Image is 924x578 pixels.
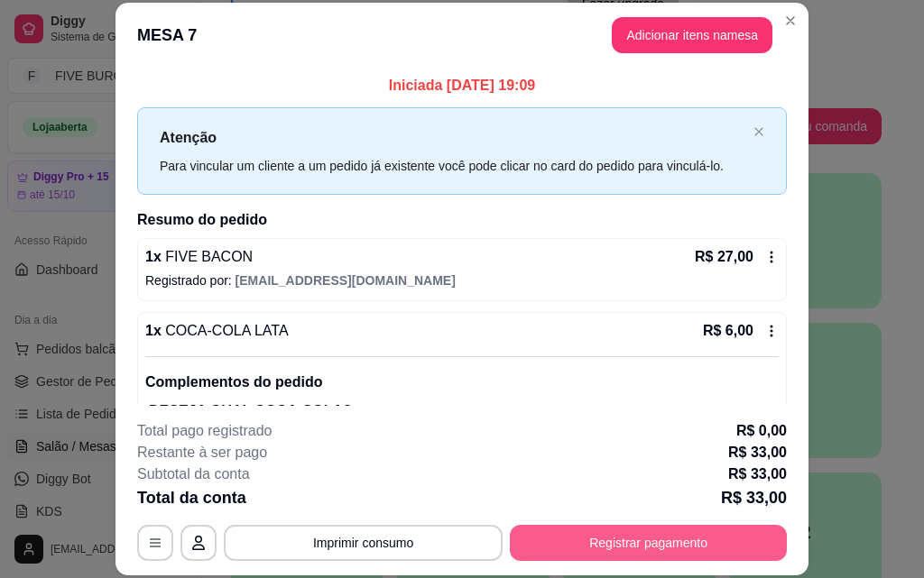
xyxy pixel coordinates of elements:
[236,273,456,288] span: [EMAIL_ADDRESS][DOMAIN_NAME]
[145,246,253,268] p: 1 x
[137,75,787,96] p: Iniciada [DATE] 19:09
[145,372,779,393] p: Complementos do pedido
[728,463,787,485] p: R$ 33,00
[115,3,808,68] header: MESA 7
[137,485,246,510] p: Total da conta
[728,442,787,463] p: R$ 33,00
[137,442,267,463] p: Restante à ser pago
[162,323,289,338] span: COCA-COLA LATA
[510,525,787,561] button: Registrar pagamento
[753,126,764,138] button: close
[145,320,289,342] p: 1 x
[137,420,272,442] p: Total pago registrado
[160,126,746,149] p: Atenção
[137,463,250,485] p: Subtotal da conta
[145,271,779,289] p: Registrado por:
[162,249,253,264] span: FIVE BACON
[160,156,746,176] div: Para vincular um cliente a um pedido já existente você pode clicar no card do pedido para vinculá...
[137,209,787,231] h2: Resumo do pedido
[721,485,787,510] p: R$ 33,00
[612,17,772,53] button: Adicionar itens namesa
[753,126,764,137] span: close
[149,400,779,422] p: DESEJA QUAL COCA-COLA?
[695,246,753,268] p: R$ 27,00
[703,320,753,342] p: R$ 6,00
[224,525,503,561] button: Imprimir consumo
[736,420,787,442] p: R$ 0,00
[776,6,805,35] button: Close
